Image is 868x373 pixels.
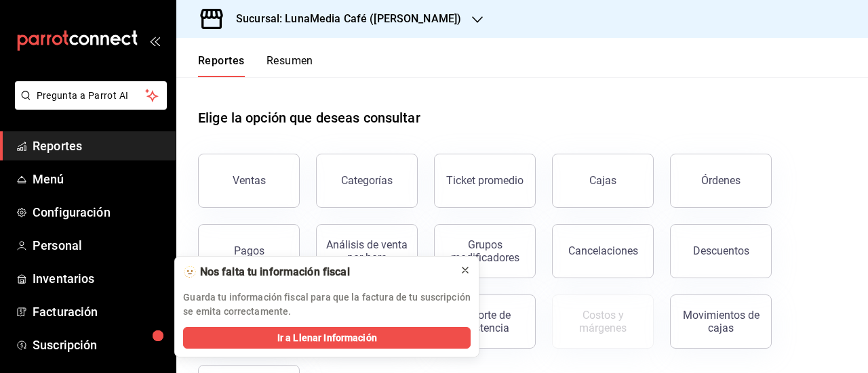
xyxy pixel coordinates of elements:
span: Suscripción [33,336,165,354]
button: Resumen [267,54,313,77]
div: Reporte de asistencia [443,309,527,334]
div: Ticket promedio [446,174,524,187]
h1: Elige la opción que deseas consultar [198,108,420,128]
a: Pregunta a Parrot AI [9,98,167,112]
button: Ticket promedio [434,154,536,208]
button: Pagos [198,224,300,278]
button: Descuentos [670,224,772,278]
div: 🫥 Nos falta tu información fiscal [183,265,449,280]
span: Inventarios [33,269,165,288]
button: Movimientos de cajas [670,294,772,349]
button: Ir a Llenar Información [183,327,471,349]
div: Movimientos de cajas [679,309,763,334]
p: Guarda tu información fiscal para que la factura de tu suscripción se emita correctamente. [183,290,471,319]
div: Ventas [233,174,266,187]
button: Ventas [198,154,300,208]
div: Cancelaciones [568,244,638,257]
a: Cajas [552,154,654,208]
button: open_drawer_menu [149,35,160,46]
span: Configuración [33,203,165,221]
div: Análisis de venta por hora [325,238,409,264]
span: Facturación [33,303,165,321]
button: Análisis de venta por hora [316,224,418,278]
span: Reportes [33,137,165,155]
span: Personal [33,236,165,255]
button: Contrata inventarios para ver este reporte [552,294,654,349]
div: Cajas [589,173,617,189]
span: Ir a Llenar Información [277,331,377,345]
button: Cancelaciones [552,224,654,278]
div: Pagos [234,244,264,257]
button: Reporte de asistencia [434,294,536,349]
button: Grupos modificadores [434,224,536,278]
h3: Sucursal: LunaMedia Café ([PERSON_NAME]) [225,11,461,27]
button: Órdenes [670,154,772,208]
span: Pregunta a Parrot AI [37,89,146,103]
div: Categorías [341,174,393,187]
button: Reportes [198,54,245,77]
span: Menú [33,170,165,188]
div: Descuentos [693,244,749,257]
div: Órdenes [701,174,741,187]
div: Costos y márgenes [561,309,645,334]
div: navigation tabs [198,54,313,77]
button: Pregunta a Parrot AI [15,81,167,110]
div: Grupos modificadores [443,238,527,264]
button: Categorías [316,154,418,208]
